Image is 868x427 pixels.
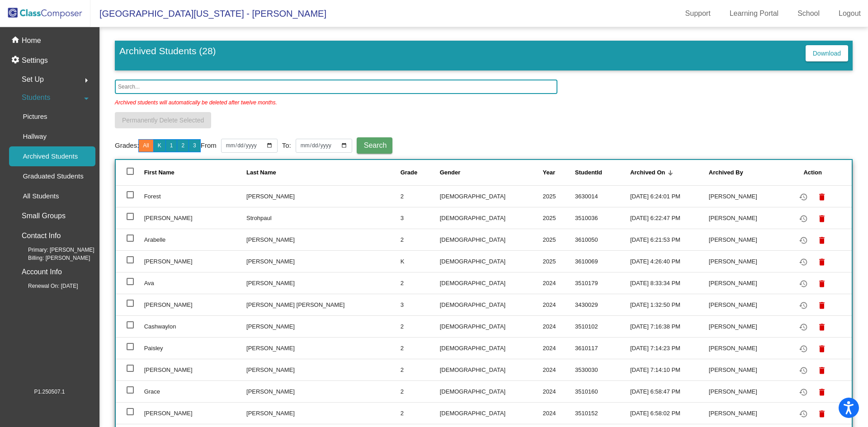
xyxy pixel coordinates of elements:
mat-icon: restore [798,192,809,202]
mat-icon: restore [798,365,809,376]
td: [PERSON_NAME] [709,359,785,380]
td: [DEMOGRAPHIC_DATA] [440,294,543,315]
td: [PERSON_NAME] [246,250,401,272]
mat-icon: home [11,35,22,46]
mat-icon: restore [798,322,809,333]
div: StudentId [575,168,630,177]
div: Year [543,168,575,177]
td: [DEMOGRAPHIC_DATA] [440,359,543,380]
td: [PERSON_NAME] [246,402,401,424]
td: 2 [401,185,440,207]
td: [DEMOGRAPHIC_DATA] [440,337,543,359]
td: [PERSON_NAME] [709,185,785,207]
mat-icon: arrow_right [81,75,92,86]
td: [PERSON_NAME] [246,272,401,294]
td: 2024 [543,272,575,294]
button: 2 [177,139,189,152]
td: [PERSON_NAME] [246,380,401,402]
td: [PERSON_NAME] [246,359,401,380]
td: [DATE] 6:58:02 PM [630,402,709,424]
mat-icon: restore [798,387,809,398]
td: 3 [401,294,440,315]
td: 3510102 [575,315,630,337]
p: All Students [23,191,59,202]
td: [PERSON_NAME] [PERSON_NAME] [246,294,401,315]
div: Archived By [709,168,785,177]
span: Renewal On: [DATE] [14,282,78,290]
button: 3 [189,139,201,152]
span: [GEOGRAPHIC_DATA][US_STATE] - [PERSON_NAME] [90,6,326,21]
td: 2024 [543,380,575,402]
mat-icon: delete [816,278,827,289]
mat-icon: restore [798,257,809,267]
td: [DATE] 8:33:34 PM [630,272,709,294]
td: [DATE] 4:26:40 PM [630,250,709,272]
td: 2025 [543,185,575,207]
span: Search [364,141,387,149]
th: Action [784,160,852,185]
span: Billing: [PERSON_NAME] [14,254,90,262]
td: 3530030 [575,359,630,380]
td: 2024 [543,315,575,337]
td: Strohpaul [246,207,401,229]
td: 3510160 [575,380,630,402]
div: First Name [144,168,175,177]
button: 1 [165,139,178,152]
div: Gender [440,168,461,177]
a: Support [678,6,718,21]
td: [DATE] 7:14:10 PM [630,359,709,380]
td: Cashwaylon [144,315,246,337]
td: 2 [401,359,440,380]
p: Home [22,35,41,46]
div: Gender [440,168,543,177]
td: [DATE] 7:14:23 PM [630,337,709,359]
td: [PERSON_NAME] [709,337,785,359]
p: Contact Info [22,230,61,242]
a: Learning Portal [722,6,786,21]
td: [DATE] 6:24:01 PM [630,185,709,207]
mat-icon: restore [798,278,809,289]
div: Last Name [246,168,401,177]
button: All [138,139,153,152]
td: [DEMOGRAPHIC_DATA] [440,207,543,229]
td: Forest [144,185,246,207]
p: Settings [22,55,48,66]
mat-icon: delete [816,408,827,419]
button: Search [357,137,392,154]
mat-icon: delete [816,365,827,376]
td: [PERSON_NAME] [709,294,785,315]
p: Small Groups [22,210,66,222]
span: Download [813,50,841,57]
td: [DEMOGRAPHIC_DATA] [440,315,543,337]
td: [PERSON_NAME] [144,359,246,380]
td: [PERSON_NAME] [709,402,785,424]
td: K [401,250,440,272]
td: [PERSON_NAME] [709,229,785,250]
td: [PERSON_NAME] [246,229,401,250]
p: Account Info [22,266,62,278]
div: StudentId [575,168,602,177]
td: [DEMOGRAPHIC_DATA] [440,272,543,294]
td: [PERSON_NAME] [144,294,246,315]
mat-icon: restore [798,408,809,419]
td: [DEMOGRAPHIC_DATA] [440,250,543,272]
mat-icon: restore [798,300,809,311]
mat-icon: delete [816,257,827,267]
td: 3430029 [575,294,630,315]
td: [PERSON_NAME] [709,380,785,402]
div: Archived On [630,168,709,177]
div: Last Name [246,168,276,177]
td: 3 [401,207,440,229]
div: Grade [401,168,440,177]
td: [DATE] 6:22:47 PM [630,207,709,229]
td: 3510179 [575,272,630,294]
div: Archived By [709,168,743,177]
td: 2 [401,272,440,294]
p: Archived students will automatically be deleted after twelve months. [115,94,277,107]
td: 3510036 [575,207,630,229]
td: 2024 [543,402,575,424]
a: To: [282,141,291,151]
td: [DEMOGRAPHIC_DATA] [440,402,543,424]
td: Paisley [144,337,246,359]
td: [DATE] 7:16:38 PM [630,315,709,337]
